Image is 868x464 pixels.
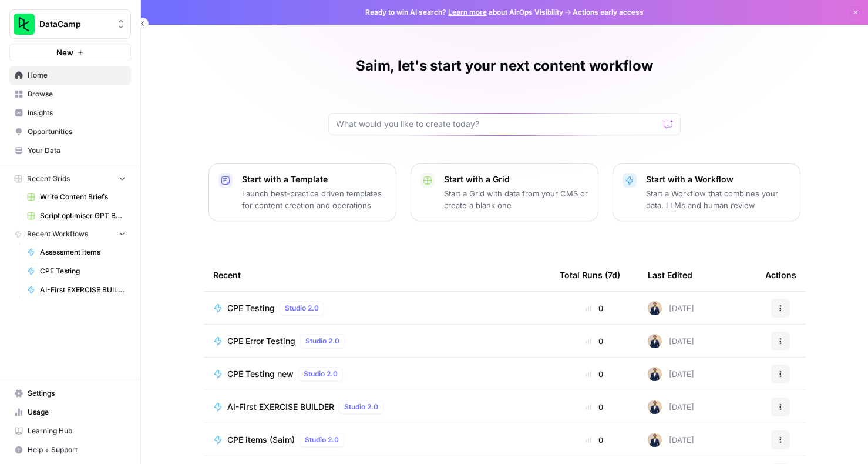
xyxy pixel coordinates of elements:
a: Learn more [448,8,487,16]
a: CPE Testing newStudio 2.0 [213,367,541,381]
a: Insights [9,104,131,122]
span: Assessment items [40,247,126,258]
div: 0 [560,335,629,347]
div: 0 [560,401,629,413]
div: [DATE] [648,301,694,315]
img: 1pzjjafesc1p4waei0j6gv20f1t4 [648,367,662,381]
a: CPE items (Saim)Studio 2.0 [213,433,541,447]
img: 1pzjjafesc1p4waei0j6gv20f1t4 [648,400,662,414]
span: Studio 2.0 [344,402,378,412]
span: Opportunities [28,126,126,137]
div: Actions [765,259,796,291]
img: 1pzjjafesc1p4waei0j6gv20f1t4 [648,433,662,447]
div: Recent [213,259,541,291]
span: Usage [28,407,126,418]
input: What would you like to create today? [336,118,659,130]
button: Workspace: DataCamp [9,9,131,39]
a: Opportunities [9,122,131,141]
span: AI-First EXERCISE BUILDER [227,401,334,413]
a: Usage [9,403,131,422]
div: 0 [560,368,629,380]
a: CPE Testing [22,262,131,281]
div: [DATE] [648,367,694,381]
span: Settings [28,388,126,399]
span: CPE Error Testing [227,335,295,347]
button: Start with a TemplateLaunch best-practice driven templates for content creation and operations [208,163,396,221]
span: Home [28,70,126,81]
span: Studio 2.0 [285,303,319,313]
span: Ready to win AI search? about AirOps Visibility [365,7,563,18]
p: Launch best-practice driven templates for content creation and operations [242,188,386,211]
span: Studio 2.0 [305,435,339,445]
button: Recent Grids [9,170,131,188]
button: Start with a WorkflowStart a Workflow that combines your data, LLMs and human review [613,163,800,221]
a: Home [9,66,131,85]
a: CPE TestingStudio 2.0 [213,301,541,315]
span: CPE Testing [40,266,126,276]
a: Script optimiser GPT Build V2 Grid [22,206,131,225]
span: Write Content Briefs [40,192,126,202]
a: AI-First EXERCISE BUILDER [22,281,131,299]
button: New [9,44,131,61]
span: Recent Workflows [27,229,88,239]
img: 1pzjjafesc1p4waei0j6gv20f1t4 [648,334,662,348]
span: Studio 2.0 [305,336,339,346]
p: Start with a Workflow [646,173,790,185]
img: 1pzjjafesc1p4waei0j6gv20f1t4 [648,301,662,315]
p: Start a Grid with data from your CMS or create a blank one [444,188,588,211]
a: Your Data [9,141,131,160]
button: Start with a GridStart a Grid with data from your CMS or create a blank one [411,163,598,221]
span: DataCamp [39,18,110,30]
a: Settings [9,384,131,403]
div: Last Edited [648,259,692,291]
span: Actions early access [573,7,644,18]
span: Your Data [28,145,126,156]
p: Start with a Template [242,173,386,185]
button: Help + Support [9,440,131,459]
p: Start a Workflow that combines your data, LLMs and human review [646,188,790,211]
div: Total Runs (7d) [560,259,620,291]
span: Learning Hub [28,426,126,436]
a: Write Content Briefs [22,188,131,206]
div: [DATE] [648,400,694,414]
h1: Saim, let's start your next content workflow [356,56,652,75]
span: Studio 2.0 [304,369,338,379]
a: AI-First EXERCISE BUILDERStudio 2.0 [213,400,541,414]
span: New [56,46,73,58]
span: CPE Testing new [227,368,294,380]
div: 0 [560,302,629,314]
a: CPE Error TestingStudio 2.0 [213,334,541,348]
span: CPE Testing [227,302,275,314]
span: Recent Grids [27,173,70,184]
span: CPE items (Saim) [227,434,295,446]
a: Learning Hub [9,422,131,440]
span: Insights [28,108,126,118]
span: Script optimiser GPT Build V2 Grid [40,211,126,221]
span: AI-First EXERCISE BUILDER [40,285,126,295]
p: Start with a Grid [444,173,588,185]
div: [DATE] [648,334,694,348]
span: Help + Support [28,445,126,455]
div: [DATE] [648,433,694,447]
span: Browse [28,89,126,99]
a: Assessment items [22,243,131,262]
a: Browse [9,85,131,104]
div: 0 [560,434,629,446]
img: DataCamp Logo [14,14,35,35]
button: Recent Workflows [9,225,131,243]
